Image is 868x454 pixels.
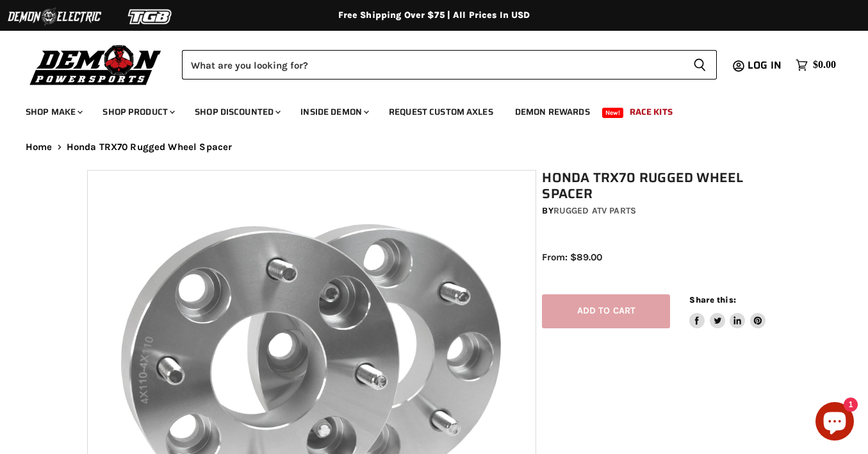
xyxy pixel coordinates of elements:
ul: Main menu [16,94,833,125]
a: Race Kits [620,99,682,125]
div: by [542,204,787,218]
span: Share this: [689,295,735,305]
inbox-online-store-chat: Shopify online store chat [812,402,858,444]
img: TGB Logo 2 [102,4,199,29]
h1: Honda TRX70 Rugged Wheel Spacer [542,170,787,202]
input: Search [182,50,683,80]
a: Inside Demon [291,99,377,125]
span: Honda TRX70 Rugged Wheel Spacer [67,142,233,153]
span: Log in [748,57,782,73]
a: Demon Rewards [505,99,600,125]
a: Request Custom Axles [379,99,503,125]
button: Search [683,50,717,80]
aside: Share this: [689,294,766,328]
a: Shop Discounted [185,99,288,125]
a: Shop Make [16,99,90,125]
span: $0.00 [813,59,836,71]
span: New! [602,108,624,118]
a: Log in [742,60,789,71]
span: From: $89.00 [542,251,602,263]
form: Product [182,50,717,80]
a: Shop Product [93,99,183,125]
a: $0.00 [789,56,842,74]
a: Home [26,142,53,153]
img: Demon Powersports [26,42,166,87]
img: Demon Electric Logo 2 [6,4,102,29]
a: Rugged ATV Parts [553,205,636,216]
